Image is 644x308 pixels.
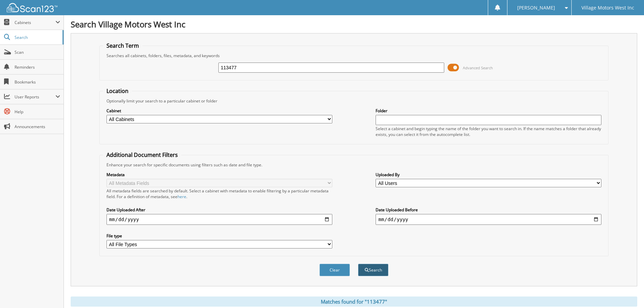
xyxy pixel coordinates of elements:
[15,64,60,70] span: Reminders
[103,151,181,159] legend: Additional Document Filters
[15,49,60,55] span: Scan
[106,172,332,177] label: Metadata
[103,162,605,168] div: Enhance your search for specific documents using filters such as date and file type.
[376,214,601,225] input: end
[71,297,637,307] div: Matches found for "113477"
[15,79,60,85] span: Bookmarks
[358,264,388,276] button: Search
[376,126,601,137] div: Select a cabinet and begin typing the name of the folder you want to search in. If the name match...
[376,207,601,213] label: Date Uploaded Before
[15,34,59,40] span: Search
[103,98,605,104] div: Optionally limit your search to a particular cabinet or folder
[106,233,332,239] label: File type
[15,124,60,129] span: Announcements
[103,53,605,58] div: Searches all cabinets, folders, files, metadata, and keywords
[106,214,332,225] input: start
[103,42,142,49] legend: Search Term
[15,109,60,115] span: Help
[517,6,555,10] span: [PERSON_NAME]
[106,188,332,199] div: All metadata fields are searched by default. Select a cabinet with metadata to enable filtering b...
[103,87,132,95] legend: Location
[177,194,186,199] a: here
[376,172,601,177] label: Uploaded By
[71,19,637,30] h1: Search Village Motors West Inc
[7,3,57,12] img: scan123-logo-white.svg
[319,264,350,276] button: Clear
[610,276,644,308] iframe: Chat Widget
[581,6,634,10] span: Village Motors West Inc
[106,108,332,114] label: Cabinet
[463,65,493,70] span: Advanced Search
[15,20,55,25] span: Cabinets
[106,207,332,213] label: Date Uploaded After
[376,108,601,114] label: Folder
[15,94,55,100] span: User Reports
